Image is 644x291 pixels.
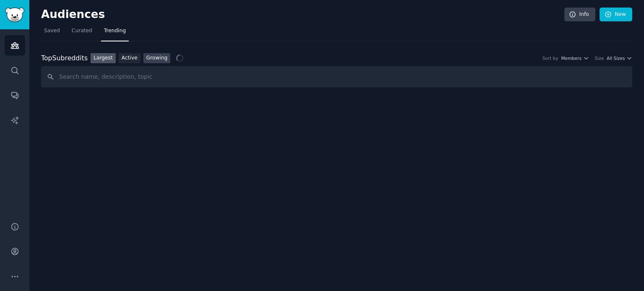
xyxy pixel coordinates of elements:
[561,55,582,61] span: Members
[72,27,92,35] span: Curated
[561,55,589,61] button: Members
[600,8,632,22] a: New
[41,66,632,88] input: Search name, description, topic
[104,27,126,35] span: Trending
[564,8,595,22] a: Info
[41,53,88,64] div: Top Subreddits
[543,55,558,61] div: Sort by
[41,8,564,21] h2: Audiences
[119,53,140,64] a: Active
[595,55,604,61] div: Size
[5,8,24,22] img: GummySearch logo
[69,24,95,41] a: Curated
[607,55,632,61] button: All Sizes
[41,24,63,41] a: Saved
[607,55,625,61] span: All Sizes
[91,53,116,64] a: Largest
[143,53,171,64] a: Growing
[101,24,129,41] a: Trending
[44,27,60,35] span: Saved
